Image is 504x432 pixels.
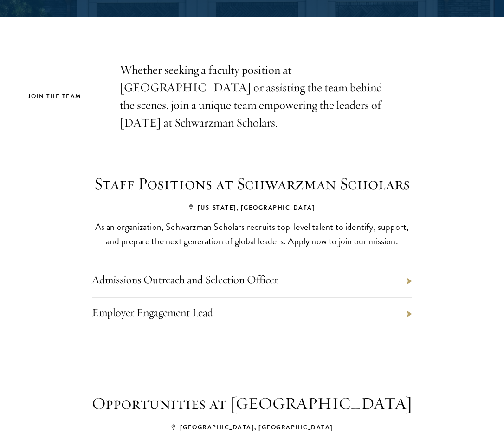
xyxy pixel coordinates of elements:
[120,61,384,132] p: Whether seeking a faculty position at [GEOGRAPHIC_DATA] or assisting the team behind the scenes, ...
[80,171,424,196] h3: Staff Positions at Schwarzman Scholars
[171,423,333,432] span: [GEOGRAPHIC_DATA], [GEOGRAPHIC_DATA]
[80,391,424,415] h3: Opportunities at [GEOGRAPHIC_DATA]
[92,305,213,319] a: Employer Engagement Lead
[92,220,412,248] p: As an organization, Schwarzman Scholars recruits top-level talent to identify, support, and prepa...
[28,91,101,102] h2: Join the Team
[189,203,316,212] span: [US_STATE], [GEOGRAPHIC_DATA]
[92,273,278,286] a: Admissions Outreach and Selection Officer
